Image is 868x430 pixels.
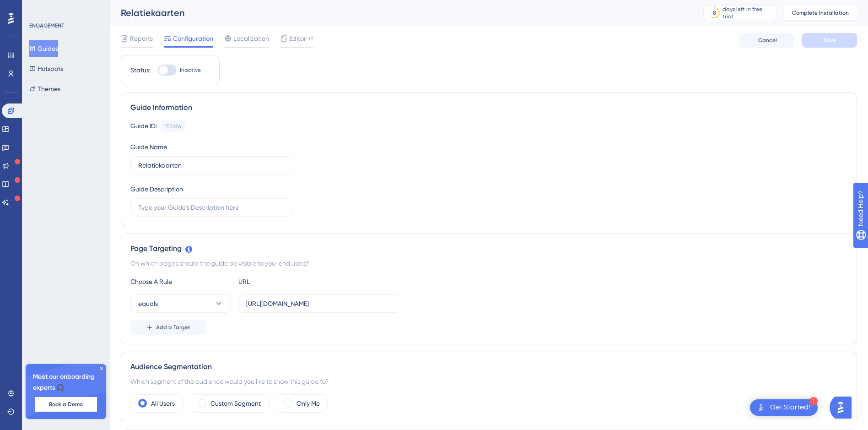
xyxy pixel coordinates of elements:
[830,394,857,421] iframe: UserGuiding AI Assistant Launcher
[138,298,158,309] span: equals
[121,6,680,19] div: Relatiekaarten
[130,65,151,76] div: Status:
[770,403,810,413] div: Get Started!
[246,299,394,309] input: yourwebsite.com/path
[755,402,766,413] img: launcher-image-alternative-text
[750,399,818,416] div: Open Get Started! checklist, remaining modules: 1
[29,40,58,57] button: Guides
[130,376,847,387] div: Which segment of the audience would you like to show this guide to?
[210,398,261,409] label: Custom Segment
[130,142,167,152] div: Guide Name
[758,37,777,44] span: Cancel
[130,276,231,287] div: Choose A Rule
[297,398,320,409] label: Only Me
[29,81,60,97] button: Themes
[33,371,99,393] span: Meet our onboarding experts 🎧
[22,2,57,13] span: Need Help?
[289,33,306,44] span: Editor
[29,22,64,29] div: ENGAGEMENT
[130,243,847,254] div: Page Targeting
[130,33,153,44] span: Reports
[130,258,847,269] div: On which pages should the guide be visible to your end users?
[49,401,83,408] span: Book a Demo
[151,398,175,409] label: All Users
[165,123,181,130] div: 152496
[173,33,213,44] span: Configuration
[130,294,231,313] button: equals
[722,5,773,20] div: days left in free trial
[740,33,795,48] button: Cancel
[156,324,190,331] span: Add a Target
[130,184,183,195] div: Guide Description
[35,397,97,412] button: Book a Demo
[130,120,157,132] div: Guide ID:
[809,397,818,405] div: 1
[823,37,836,44] span: Save
[130,102,847,113] div: Guide Information
[138,202,286,212] input: Type your Guide’s Description here
[792,9,849,16] span: Complete Installation
[180,66,201,74] span: Inactive
[238,276,339,287] div: URL
[784,5,857,20] button: Complete Installation
[130,361,847,372] div: Audience Segmentation
[802,33,857,48] button: Save
[233,33,269,44] span: Localization
[130,320,206,335] button: Add a Target
[138,160,286,170] input: Type your Guide’s Name here
[713,9,716,16] div: 8
[29,60,63,77] button: Hotspots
